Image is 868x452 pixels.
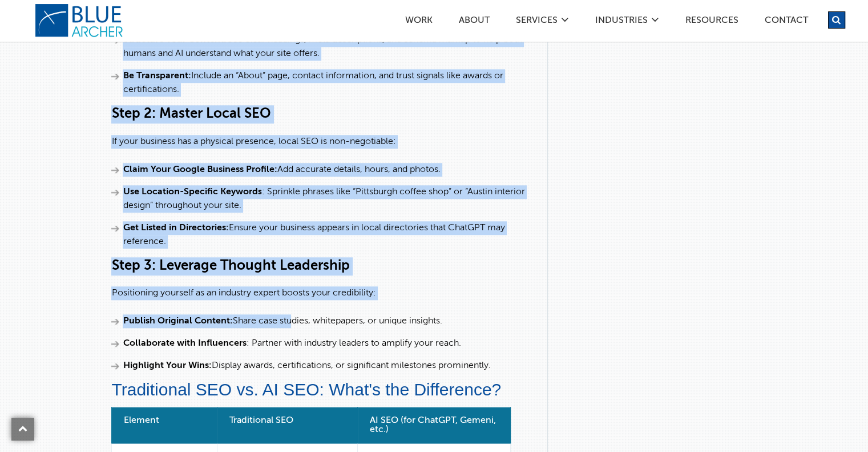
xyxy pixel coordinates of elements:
[685,16,739,28] a: Resources
[111,359,530,373] li: Display awards, certifications, or significant milestones prominently.
[405,16,433,28] a: Work
[595,16,648,28] a: Industries
[458,16,490,28] a: ABOUT
[123,223,228,233] strong: Get Listed in Directories:
[111,337,530,350] li: : Partner with industry leaders to amplify your reach.
[111,105,530,123] h3: Step 2: Master Local SEO
[123,165,277,174] strong: Claim Your Google Business Profile:
[123,339,246,348] strong: Collaborate with Influencers
[111,135,530,149] p: If your business has a physical presence, local SEO is non-negotiable:
[111,185,530,213] li: : Sprinkle phrases like “Pittsburgh coffee shop” or “Austin interior design” throughout your site.
[111,163,530,177] li: Add accurate details, hours, and photos.
[123,361,211,370] strong: Highlight Your Wins:
[111,69,530,97] li: Include an “About” page, contact information, and trust signals like awards or certifications.
[111,381,530,398] h2: Traditional SEO vs. AI SEO: What's the Difference?
[515,16,558,28] a: SERVICES
[111,221,530,249] li: Ensure your business appears in local directories that ChatGPT may reference.
[111,314,530,328] li: Share case studies, whitepapers, or unique insights.
[111,286,530,300] p: Positioning yourself as an industry expert boosts your credibility:
[111,257,530,275] h3: Step 3: Leverage Thought Leadership
[123,317,232,326] strong: Publish Original Content:
[764,16,809,28] a: Contact
[111,33,530,61] li: Use clear headings, meta descriptions, and schema markup to help both humans and AI understand wh...
[217,407,358,443] th: Traditional SEO
[123,187,261,197] strong: Use Location-Specific Keywords
[358,407,511,443] th: AI SEO (for ChatGPT, Gemeni, etc.)
[123,35,226,45] strong: Structure Your Content:
[112,407,217,443] th: Element
[35,3,126,38] a: logo
[123,71,191,81] strong: Be Transparent:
